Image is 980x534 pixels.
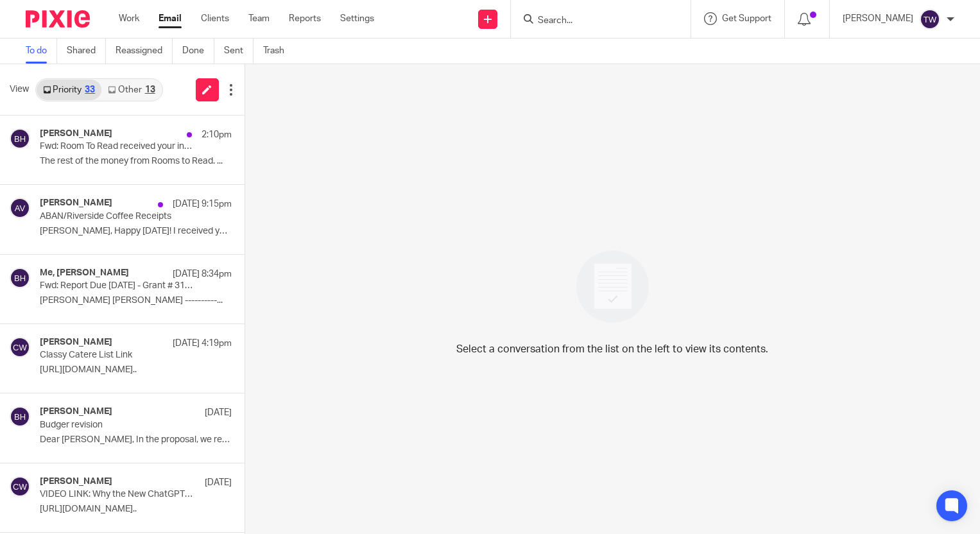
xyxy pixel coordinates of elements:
[40,504,232,515] p: [URL][DOMAIN_NAME]..
[10,198,30,218] img: svg%3E
[340,12,374,25] a: Settings
[40,489,193,500] p: VIDEO LINK: Why the New ChatGPT is Already Changing Accounting
[920,9,940,30] img: svg%3E
[85,85,95,94] div: 33
[40,226,232,237] p: [PERSON_NAME], Happy [DATE]! I received your emails...
[37,80,101,100] a: Priority33
[40,435,232,445] p: Dear [PERSON_NAME], In the proposal, we requested...
[40,420,193,431] p: Budger revision
[40,280,193,291] p: Fwd: Report Due [DATE] - Grant # 31625-24879
[40,337,112,348] h4: [PERSON_NAME]
[101,80,161,100] a: Other13
[202,128,232,141] p: 2:10pm
[10,83,29,96] span: View
[248,12,270,25] a: Team
[40,198,112,209] h4: [PERSON_NAME]
[289,12,321,25] a: Reports
[568,242,657,331] img: image
[537,15,652,27] input: Search
[40,365,232,375] p: [URL][DOMAIN_NAME]..
[10,476,30,497] img: svg%3E
[119,12,139,25] a: Work
[843,12,913,25] p: [PERSON_NAME]
[40,268,129,279] h4: Me, [PERSON_NAME]
[10,406,30,427] img: svg%3E
[40,406,112,417] h4: [PERSON_NAME]
[173,198,232,211] p: [DATE] 9:15pm
[40,295,232,306] p: [PERSON_NAME] [PERSON_NAME] ----------...
[116,39,173,64] a: Reassigned
[10,337,30,357] img: svg%3E
[40,476,112,487] h4: [PERSON_NAME]
[205,406,232,419] p: [DATE]
[145,85,155,94] div: 13
[205,476,232,489] p: [DATE]
[67,39,106,64] a: Shared
[159,12,182,25] a: Email
[40,350,193,361] p: Classy Catere List Link
[40,156,232,167] p: The rest of the money from Rooms to Read. ...
[10,128,30,149] img: svg%3E
[26,10,90,28] img: Pixie
[456,341,768,357] p: Select a conversation from the list on the left to view its contents.
[263,39,294,64] a: Trash
[173,268,232,280] p: [DATE] 8:34pm
[40,141,193,152] p: Fwd: Room To Read received your invoice #2030-0025
[40,211,193,222] p: ABAN/Riverside Coffee Receipts
[182,39,214,64] a: Done
[40,128,112,139] h4: [PERSON_NAME]
[173,337,232,350] p: [DATE] 4:19pm
[10,268,30,288] img: svg%3E
[26,39,57,64] a: To do
[224,39,254,64] a: Sent
[722,14,771,23] span: Get Support
[201,12,229,25] a: Clients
